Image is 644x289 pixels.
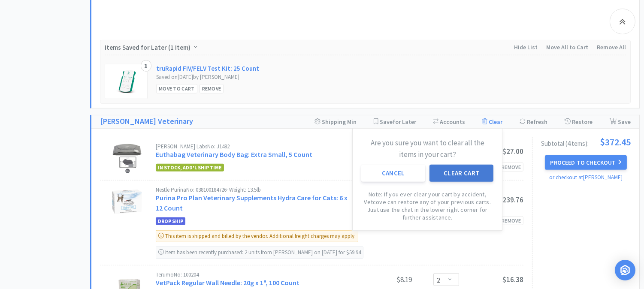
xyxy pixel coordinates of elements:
a: or checkout at [PERSON_NAME] [549,174,623,181]
div: Saved on [DATE] by [PERSON_NAME] [156,73,273,82]
div: Restore [565,115,593,128]
div: Item has been recently purchased: 2 units from [PERSON_NAME] on [DATE] for $59.94 [156,247,363,259]
div: Nestle Purina No: 038100184726 · Weight: 13.5lb [156,187,348,193]
div: 1 [141,60,151,72]
a: [PERSON_NAME] Veterinary [100,115,193,128]
a: VetPack Regular Wall Needle: 20g x 1", 100 Count [156,278,299,287]
div: Save [610,115,631,128]
span: Remove All [597,43,626,51]
a: truRapid FIV/FELV Test Kit: 25 Count [156,64,259,73]
span: 1 Item [170,43,188,51]
button: Proceed to Checkout [545,155,626,170]
img: a0c0710381e943dba5c7cf4199975a2b_800971.png [116,69,137,94]
span: In stock, add'l ship time [156,164,224,172]
div: This item is shipped and billed by the vendor. Additional freight charges may apply. [156,230,358,242]
div: Move to Cart [156,84,197,93]
div: $59.94 [348,195,412,205]
img: b403e2581b884293b21bbd596471b2c9_272848.jpeg [112,144,142,174]
div: [PERSON_NAME] Labs No: J1482 [156,144,348,149]
div: Remove [200,84,224,93]
div: $27.00 [348,146,412,157]
span: $372.45 [600,137,631,147]
div: Terumo No: 100204 [156,272,348,277]
div: $8.19 [348,274,412,285]
img: d0b11ae277464a67b2ce24d6a8fa992e_370386.jpeg [112,187,142,217]
div: Subtotal ( 4 item s ): [541,137,631,147]
div: Accounts [433,115,465,128]
button: Clear Cart [429,165,493,182]
span: $239.76 [499,195,523,205]
a: Purina Pro Plan Veterinary Supplements Hydra Care for Cats: 6 x 12 Count [156,193,348,212]
div: Open Intercom Messenger [615,260,635,280]
span: $27.00 [502,147,523,156]
div: Remove [499,163,523,172]
div: Remove [499,216,523,225]
p: Note: If you ever clear your cart by accident, Vetcove can restore any of your previous carts. Ju... [361,190,493,222]
span: Move All to Cart [546,43,588,51]
span: $16.38 [502,275,523,284]
span: Save for Later [380,118,416,126]
div: Shipping Min [314,115,357,128]
span: Hide List [514,43,538,51]
h6: Are you sure you want to clear all the items in your cart? [361,137,493,160]
span: Drop Ship [156,217,185,225]
div: Clear [482,115,502,128]
a: Euthabag Veterinary Body Bag: Extra Small, 5 Count [156,150,312,159]
div: Refresh [520,115,547,128]
span: Items Saved for Later ( ) [105,43,193,51]
button: Cancel [361,165,425,182]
